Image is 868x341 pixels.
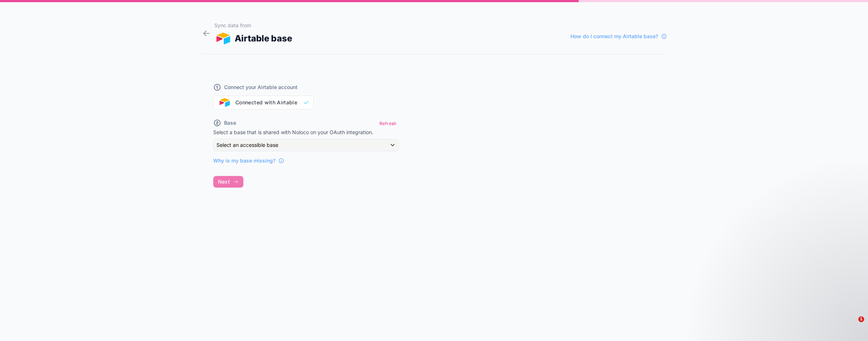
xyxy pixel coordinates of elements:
span: How do I connect my Airtable base? [570,33,658,40]
button: Select an accessible base [213,139,399,151]
iframe: Intercom notifications message [722,270,868,321]
span: Why is my base missing? [213,157,275,164]
span: 1 [858,316,864,322]
p: Select a base that is shared with Noloco on your OAuth integration. [213,129,399,136]
div: Airtable base [214,32,292,45]
a: How do I connect my Airtable base? [570,33,667,40]
span: Connect your Airtable account [224,84,298,91]
span: Base [224,119,236,127]
img: AIRTABLE [214,33,232,44]
iframe: Intercom live chat [843,316,861,334]
h1: Sync data from [214,22,292,29]
span: Select an accessible base [216,142,278,148]
a: Why is my base missing? [213,157,284,164]
button: Refresh [377,118,399,129]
